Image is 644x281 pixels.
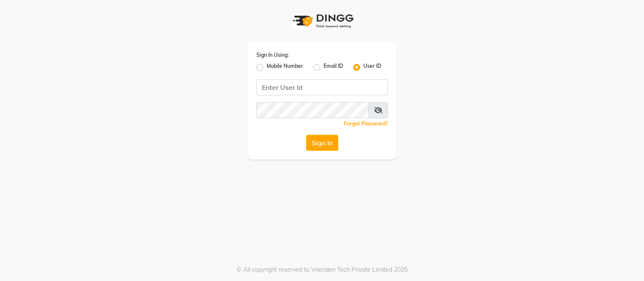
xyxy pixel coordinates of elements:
[288,8,356,33] img: logo1.svg
[344,120,388,127] a: Forgot Password?
[323,62,343,72] label: Email ID
[256,51,289,59] label: Sign In Using:
[306,135,338,151] button: Sign In
[363,62,381,72] label: User ID
[256,102,369,118] input: Username
[267,62,303,72] label: Mobile Number
[256,79,388,95] input: Username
